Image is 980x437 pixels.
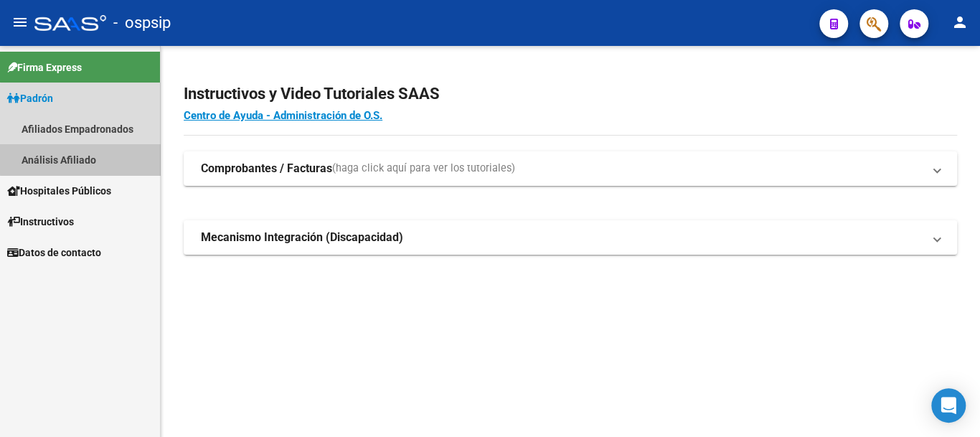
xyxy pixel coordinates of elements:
strong: Mecanismo Integración (Discapacidad) [201,230,403,245]
span: (haga click aquí para ver los tutoriales) [332,161,515,177]
span: Padrón [7,90,53,106]
div: Open Intercom Messenger [931,388,966,423]
span: Hospitales Públicos [7,183,111,199]
mat-expansion-panel-header: Mecanismo Integración (Discapacidad) [184,220,957,255]
h2: Instructivos y Video Tutoriales SAAS [184,80,957,108]
mat-icon: menu [11,14,29,31]
mat-expansion-panel-header: Comprobantes / Facturas(haga click aquí para ver los tutoriales) [184,151,957,186]
a: Centro de Ayuda - Administración de O.S. [184,109,382,122]
span: Datos de contacto [7,245,101,260]
span: Firma Express [7,60,82,75]
mat-icon: person [951,14,969,31]
strong: Comprobantes / Facturas [201,161,332,177]
span: - ospsip [113,7,171,39]
span: Instructivos [7,214,74,230]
